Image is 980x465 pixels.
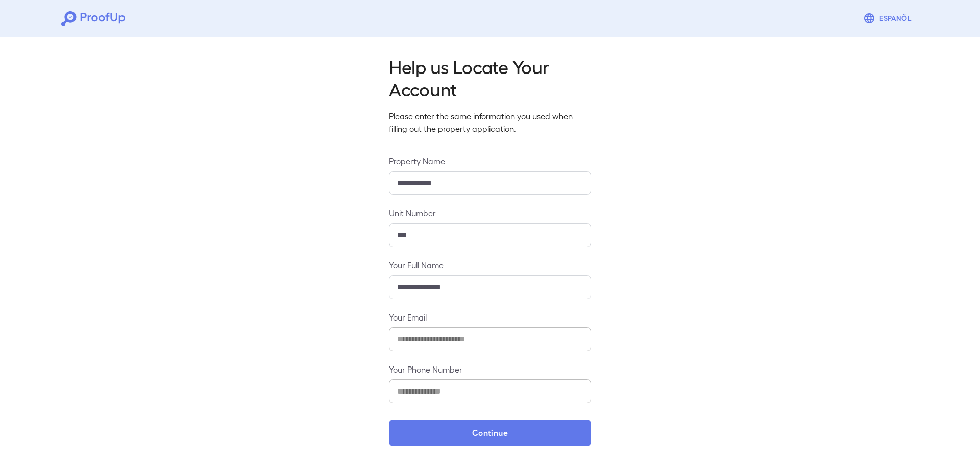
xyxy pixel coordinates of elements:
[389,55,591,100] h2: Help us Locate Your Account
[389,420,591,446] button: Continue
[389,110,591,135] p: Please enter the same information you used when filling out the property application.
[389,207,591,219] label: Unit Number
[389,363,591,375] label: Your Phone Number
[389,311,591,323] label: Your Email
[389,155,591,167] label: Property Name
[389,259,591,271] label: Your Full Name
[859,8,919,29] button: Espanõl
